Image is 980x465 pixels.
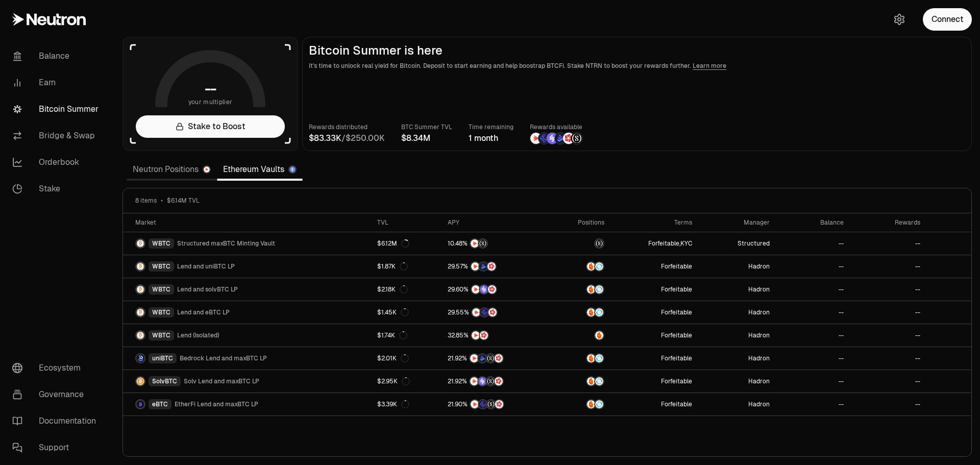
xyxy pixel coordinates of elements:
[661,262,692,271] button: Forfeitable
[555,133,566,144] img: Bedrock Diamonds
[550,347,610,370] a: AmberSupervault
[469,132,513,144] div: 1 month
[123,347,371,370] a: uniBTC LogouniBTCBedrock Lend and maxBTC LP
[698,370,776,393] a: Hadron
[442,301,550,324] a: NTRNEtherFi PointsMars Fragments
[4,43,110,69] a: Balance
[472,285,480,293] img: NTRN
[470,377,478,385] img: NTRN
[595,331,603,339] img: Amber
[371,232,442,255] a: $6.12M
[471,400,479,408] img: NTRN
[610,347,698,370] a: Forfeitable
[486,354,495,362] img: Structured Points
[550,370,610,393] a: AmberSupervault
[377,400,409,408] div: $3.39K
[149,284,174,295] div: WBTC
[698,393,776,415] a: Hadron
[4,434,110,461] a: Support
[377,331,407,339] div: $1.74K
[487,262,496,271] img: Mars Fragments
[4,123,110,149] a: Bridge & Swap
[587,308,595,316] img: Amber
[149,376,181,386] div: SolvBTC
[563,133,574,144] img: Mars Fragments
[184,377,259,385] span: Solv Lend and maxBTC LP
[377,285,408,293] div: $2.18K
[127,159,217,180] a: Neutron Positions
[309,132,385,144] div: /
[648,239,692,248] span: ,
[648,239,679,248] button: Forfeitable
[204,166,210,173] img: Neutron Logo
[448,330,544,340] button: NTRNMars Fragments
[175,400,258,408] span: EtherFi Lend and maxBTC LP
[448,218,544,227] div: APY
[167,197,200,205] span: $6.14M TVL
[480,308,488,316] img: EtherFi Points
[595,262,603,271] img: Supervault
[472,308,480,316] img: NTRN
[177,239,275,248] span: Structured maxBTC Minting Vault
[4,149,110,176] a: Orderbook
[4,96,110,123] a: Bitcoin Summer
[661,331,692,339] button: Forfeitable
[149,330,174,340] div: WBTC
[479,400,487,408] img: EtherFi Points
[776,232,849,255] a: --
[698,232,776,255] a: Structured
[595,354,603,362] img: Supervault
[4,176,110,202] a: Stake
[309,43,965,58] h2: Bitcoin Summer is here
[480,285,488,293] img: Solv Points
[442,324,550,347] a: NTRNMars Fragments
[123,278,371,301] a: WBTC LogoWBTCLend and solvBTC LP
[595,400,603,408] img: Supervault
[617,218,692,227] div: Terms
[123,232,371,255] a: WBTC LogoWBTCStructured maxBTC Minting Vault
[550,255,610,278] a: AmberSupervault
[377,262,408,271] div: $1.87K
[661,354,692,362] button: Forfeitable
[470,354,478,362] img: NTRN
[401,122,452,132] p: BTC Summer TVL
[135,218,365,227] div: Market
[610,324,698,347] a: Forfeitable
[136,331,144,339] img: WBTC Logo
[661,377,692,385] button: Forfeitable
[587,285,595,293] img: Amber
[538,133,550,144] img: EtherFi Points
[693,62,726,70] a: Learn more
[442,232,550,255] a: NTRNStructured Points
[177,285,238,293] span: Lend and solvBTC LP
[136,377,144,385] img: SolvBTC Logo
[587,354,595,362] img: Amber
[123,393,371,415] a: eBTC LogoeBTCEtherFi Lend and maxBTC LP
[448,261,544,272] button: NTRNBedrock DiamondsMars Fragments
[442,347,550,370] a: NTRNBedrock DiamondsStructured PointsMars Fragments
[486,377,495,385] img: Structured Points
[850,301,927,324] a: --
[177,308,230,316] span: Lend and eBTC LP
[149,261,174,272] div: WBTC
[289,166,296,173] img: Ethereum Logo
[377,239,409,248] div: $6.12M
[177,331,219,339] span: Lend (Isolated)
[856,218,921,227] div: Rewards
[123,301,371,324] a: WBTC LogoWBTCLend and eBTC LP
[556,238,604,249] button: maxBTC
[309,122,385,132] p: Rewards distributed
[661,308,692,316] button: Forfeitable
[371,393,442,415] a: $3.39K
[850,255,927,278] a: --
[850,278,927,301] a: --
[610,370,698,393] a: Forfeitable
[530,133,542,144] img: NTRN
[371,301,442,324] a: $1.45K
[550,301,610,324] a: AmberSupervault
[587,262,595,271] img: Amber
[136,262,144,271] img: WBTC Logo
[661,285,692,293] button: Forfeitable
[550,324,610,347] a: Amber
[487,400,495,408] img: Structured Points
